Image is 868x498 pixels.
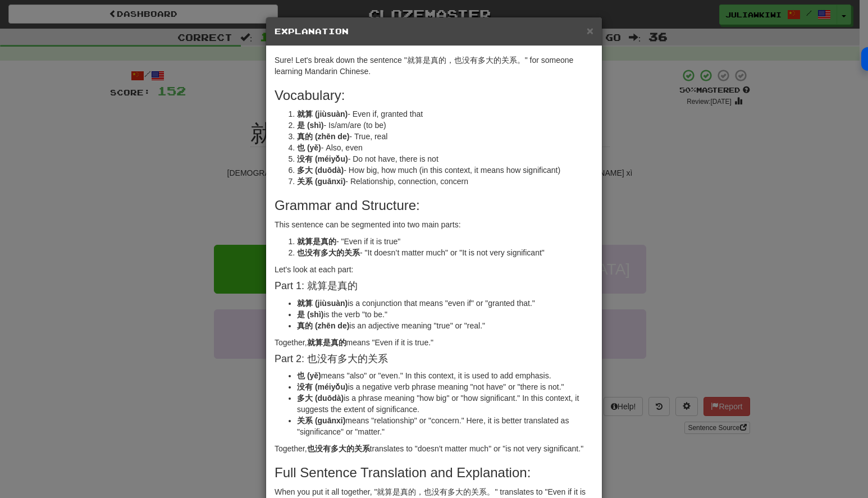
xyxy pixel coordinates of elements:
strong: 也 (yě) [297,371,321,380]
h4: Part 2: 也没有多大的关系 [275,354,593,365]
li: - True, real [297,131,593,142]
span: × [587,24,593,37]
li: - "It doesn’t matter much" or "It is not very significant" [297,247,593,258]
h3: Grammar and Structure: [275,198,593,213]
strong: 多大 (duōdà) [297,394,344,403]
strong: 是 (shì) [297,310,323,319]
strong: 就算是真的 [307,338,346,347]
li: means "relationship" or "concern." Here, it is better translated as "significance" or "matter." [297,415,593,437]
strong: 是 (shì) [297,121,323,130]
strong: 关系 (guānxi) [297,177,345,186]
strong: 就算 (jiùsuàn) [297,299,348,308]
strong: 多大 (duōdà) [297,166,344,175]
strong: 也 (yě) [297,143,321,152]
strong: 也没有多大的关系 [297,248,360,257]
strong: 就算 (jiùsuàn) [297,109,348,118]
li: is a phrase meaning "how big" or "how significant." In this context, it suggests the extent of si... [297,392,593,415]
strong: 真的 (zhēn de) [297,132,349,141]
strong: 关系 (guānxi) [297,416,345,425]
h3: Full Sentence Translation and Explanation: [275,465,593,480]
li: means "also" or "even." In this context, it is used to add emphasis. [297,370,593,381]
li: - Is/am/are (to be) [297,120,593,131]
strong: 真的 (zhēn de) [297,321,349,330]
p: This sentence can be segmented into two main parts: [275,219,593,230]
li: - "Even if it is true" [297,236,593,247]
h4: Part 1: 就算是真的 [275,281,593,292]
li: - Also, even [297,142,593,153]
li: - Relationship, connection, concern [297,176,593,187]
h3: Vocabulary: [275,88,593,103]
strong: 也没有多大的关系 [307,444,370,453]
p: Sure! Let's break down the sentence "就算是真的，也没有多大的关系。" for someone learning Mandarin Chinese. [275,54,593,77]
li: is a negative verb phrase meaning "not have" or "there is not." [297,381,593,392]
li: is a conjunction that means "even if" or "granted that." [297,298,593,309]
strong: 就算是真的 [297,237,336,246]
strong: 没有 (méiyǒu) [297,154,348,163]
p: Let's look at each part: [275,264,593,275]
p: Together, translates to "doesn't matter much" or "is not very significant." [275,443,593,454]
p: Together, means "Even if it is true." [275,337,593,348]
h5: Explanation [275,26,593,37]
li: is the verb "to be." [297,309,593,320]
li: - Even if, granted that [297,108,593,120]
li: is an adjective meaning "true" or "real." [297,320,593,331]
li: - Do not have, there is not [297,153,593,165]
li: - How big, how much (in this context, it means how significant) [297,165,593,176]
strong: 没有 (méiyǒu) [297,382,348,391]
button: Close [587,25,593,36]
